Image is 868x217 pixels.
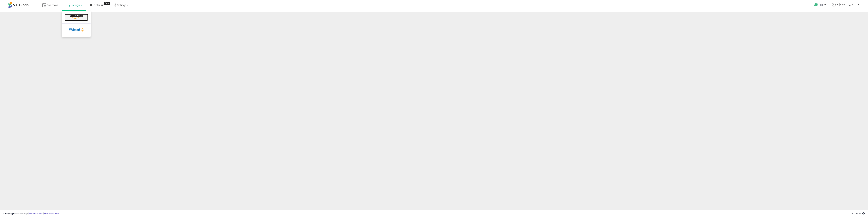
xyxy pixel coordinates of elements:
[29,212,43,215] a: Terms of Use
[832,3,859,10] a: Hi [PERSON_NAME]
[71,3,80,7] span: Listings
[47,3,58,7] span: Overview
[819,3,823,6] span: Help
[94,3,104,7] span: DataHub
[3,212,59,215] div: seller snap | |
[851,212,865,215] span: 2025-10-7 15:53 GMT
[814,3,818,7] i: Get Help
[44,212,59,215] a: Privacy Policy
[104,2,110,5] div: Tooltip anchor
[836,3,857,6] span: Hi [PERSON_NAME]
[3,212,16,215] strong: Copyright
